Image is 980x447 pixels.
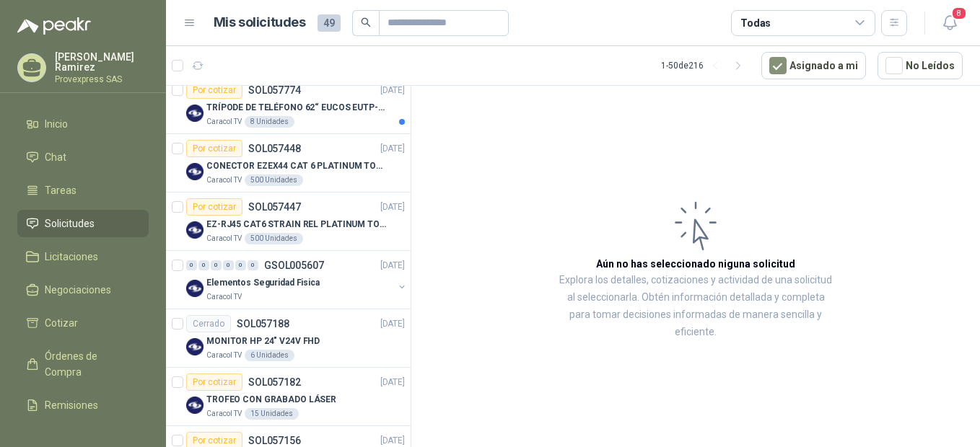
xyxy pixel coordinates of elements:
[186,280,204,297] img: Company Logo
[166,309,411,368] a: CerradoSOL057188[DATE] Company LogoMONITOR HP 24" V24V FHDCaracol TV6 Unidades
[740,15,771,31] div: Todas
[206,101,386,115] p: TRÍPODE DE TELÉFONO 62“ EUCOS EUTP-010
[206,116,242,128] p: Caracol TV
[248,260,258,270] div: 0
[186,338,204,355] img: Company Logo
[661,54,750,77] div: 1 - 50 de 216
[223,260,234,270] div: 0
[318,14,341,32] span: 49
[235,260,246,270] div: 0
[206,174,242,186] p: Caracol TV
[206,393,336,407] p: TROFEO CON GRABADO LÁSER
[206,408,242,420] p: Caracol TV
[380,142,405,156] p: [DATE]
[245,116,294,128] div: 8 Unidades
[186,140,242,157] div: Por cotizar
[206,276,320,290] p: Elementos Seguridad Fisica
[206,233,242,244] p: Caracol TV
[380,376,405,389] p: [DATE]
[166,134,411,192] a: Por cotizarSOL057448[DATE] Company LogoCONECTOR EZEX44 CAT 6 PLATINUM TOOLSCaracol TV500 Unidades
[245,233,303,244] div: 500 Unidades
[186,373,242,391] div: Por cotizar
[17,143,149,171] a: Chat
[380,259,405,273] p: [DATE]
[17,110,149,138] a: Inicio
[186,105,204,122] img: Company Logo
[166,76,411,134] a: Por cotizarSOL057774[DATE] Company LogoTRÍPODE DE TELÉFONO 62“ EUCOS EUTP-010Caracol TV8 Unidades
[214,12,306,33] h1: Mis solicitudes
[556,272,836,341] p: Explora los detalles, cotizaciones y actividad de una solicitud al seleccionarla. Obtén informaci...
[45,249,98,265] span: Licitaciones
[45,397,98,413] span: Remisiones
[45,315,78,331] span: Cotizar
[245,350,294,361] div: 6 Unidades
[206,218,386,231] p: EZ-RJ45 CAT6 STRAIN REL PLATINUM TOOLS
[248,85,301,95] p: SOL057774
[17,210,149,237] a: Solicitudes
[248,202,301,212] p: SOL057447
[206,335,320,348] p: MONITOR HP 24" V24V FHD
[761,52,866,79] button: Asignado a mi
[186,397,204,414] img: Company Logo
[17,177,149,204] a: Tareas
[45,282,111,298] span: Negociaciones
[166,192,411,251] a: Por cotizarSOL057447[DATE] Company LogoEZ-RJ45 CAT6 STRAIN REL PLATINUM TOOLSCaracol TV500 Unidades
[248,143,301,154] p: SOL057448
[380,84,405,97] p: [DATE]
[186,81,242,99] div: Por cotizar
[186,257,408,303] a: 0 0 0 0 0 0 GSOL005607[DATE] Company LogoElementos Seguridad FisicaCaracol TV
[951,6,967,20] span: 8
[186,260,197,270] div: 0
[248,377,301,387] p: SOL057182
[45,182,76,198] span: Tareas
[17,391,149,419] a: Remisiones
[55,52,149,72] p: [PERSON_NAME] Ramirez
[186,163,204,180] img: Company Logo
[55,75,149,84] p: Provexpress SAS
[211,260,222,270] div: 0
[361,17,371,27] span: search
[380,200,405,214] p: [DATE]
[878,52,963,79] button: No Leídos
[17,243,149,270] a: Licitaciones
[45,216,95,231] span: Solicitudes
[17,276,149,304] a: Negociaciones
[937,10,963,36] button: 8
[264,260,324,270] p: GSOL005607
[245,174,303,186] div: 500 Unidades
[45,116,68,132] span: Inicio
[186,198,242,216] div: Por cotizar
[17,342,149,386] a: Órdenes de Compra
[45,348,135,380] span: Órdenes de Compra
[186,221,204,239] img: Company Logo
[186,315,231,332] div: Cerrado
[206,291,242,303] p: Caracol TV
[17,17,91,35] img: Logo peakr
[206,159,386,173] p: CONECTOR EZEX44 CAT 6 PLATINUM TOOLS
[380,317,405,331] p: [DATE]
[45,149,66,165] span: Chat
[596,256,795,272] h3: Aún no has seleccionado niguna solicitud
[166,368,411,426] a: Por cotizarSOL057182[DATE] Company LogoTROFEO CON GRABADO LÁSERCaracol TV15 Unidades
[248,435,301,446] p: SOL057156
[17,309,149,337] a: Cotizar
[198,260,209,270] div: 0
[237,319,289,329] p: SOL057188
[206,350,242,361] p: Caracol TV
[245,408,299,420] div: 15 Unidades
